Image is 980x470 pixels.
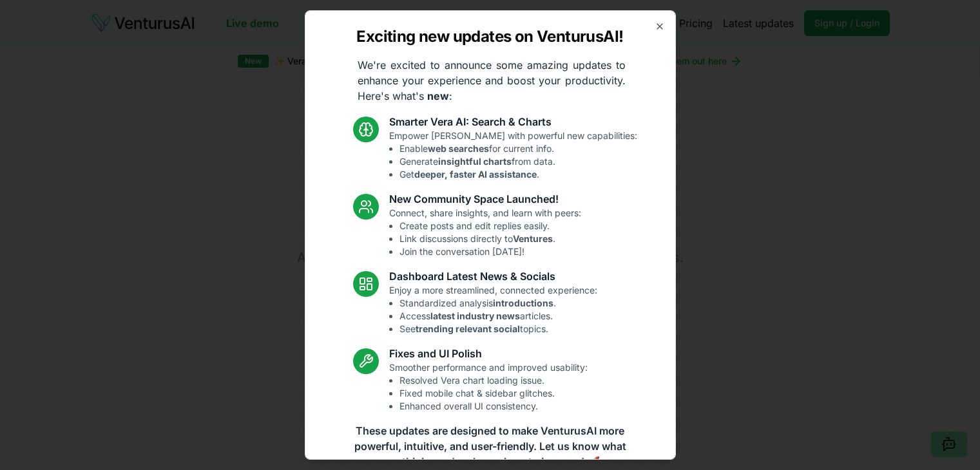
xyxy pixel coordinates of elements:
[399,374,588,387] li: Resolved Vera chart loading issue.
[427,89,449,102] strong: new
[389,207,581,258] p: Connect, share insights, and learn with peers:
[438,156,512,167] strong: insightful charts
[399,387,588,400] li: Fixed mobile chat & sidebar glitches.
[399,168,637,181] li: Get .
[399,323,597,335] li: See topics.
[430,310,520,321] strong: latest industry news
[389,284,597,335] p: Enjoy a more streamlined, connected experience:
[399,220,581,232] li: Create posts and edit replies easily.
[416,323,520,334] strong: trending relevant social
[399,232,581,245] li: Link discussions directly to .
[414,169,537,180] strong: deeper, faster AI assistance
[389,361,588,413] p: Smoother performance and improved usability:
[493,297,553,308] strong: introductions
[513,233,553,244] strong: Ventures
[428,143,489,154] strong: web searches
[346,423,635,469] p: These updates are designed to make VenturusAI more powerful, intuitive, and user-friendly. Let us...
[389,268,597,284] h3: Dashboard Latest News & Socials
[389,346,588,361] h3: Fixes and UI Polish
[399,297,597,310] li: Standardized analysis .
[356,26,623,47] h2: Exciting new updates on VenturusAI!
[389,129,637,181] p: Empower [PERSON_NAME] with powerful new capabilities:
[389,114,637,129] h3: Smarter Vera AI: Search & Charts
[399,400,588,413] li: Enhanced overall UI consistency.
[399,155,637,168] li: Generate from data.
[389,191,581,207] h3: New Community Space Launched!
[399,245,581,258] li: Join the conversation [DATE]!
[399,142,637,155] li: Enable for current info.
[347,57,636,104] p: We're excited to announce some amazing updates to enhance your experience and boost your producti...
[399,310,597,323] li: Access articles.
